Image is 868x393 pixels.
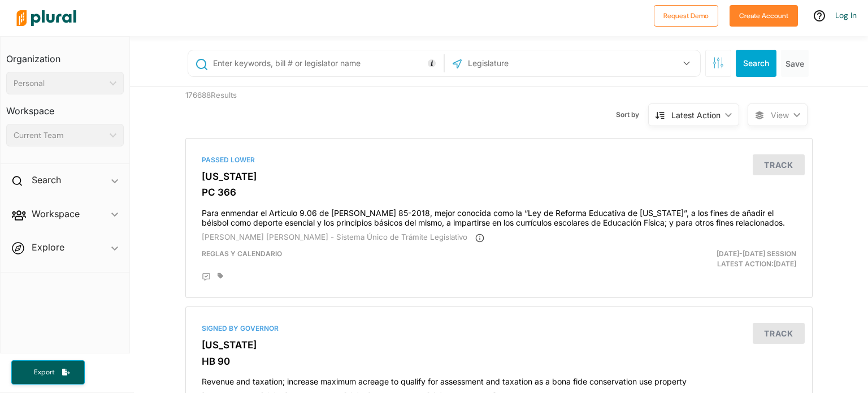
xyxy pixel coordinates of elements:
[202,171,796,182] h3: [US_STATE]
[654,9,718,21] a: Request Demo
[736,50,776,77] button: Search
[771,109,789,121] span: View
[6,42,124,67] h3: Organization
[713,57,724,67] span: Search Filters
[202,232,467,241] span: [PERSON_NAME] [PERSON_NAME] - Sistema Único de Trámite Legislativo
[753,154,805,175] button: Track
[202,339,796,351] h3: [US_STATE]
[11,360,85,385] button: Export
[202,356,796,367] h3: HB 90
[212,53,441,74] input: Enter keywords, bill # or legislator name
[202,203,796,228] h4: Para enmendar el Artículo 9.06 de [PERSON_NAME] 85-2018, mejor conocida como la “Ley de Reforma E...
[202,372,796,387] h4: Revenue and taxation; increase maximum acreage to qualify for assessment and taxation as a bona f...
[177,87,338,129] div: 176688 Results
[717,249,796,258] span: [DATE]-[DATE] Session
[202,249,282,258] span: Reglas y Calendario
[781,50,809,77] button: Save
[427,58,437,68] div: Tooltip anchor
[32,174,61,186] h2: Search
[202,323,796,334] div: Signed by Governor
[202,273,211,282] div: Add Position Statement
[671,109,721,121] div: Latest Action
[26,368,62,377] span: Export
[753,323,805,344] button: Track
[835,10,857,20] a: Log In
[6,94,124,119] h3: Workspace
[730,5,798,27] button: Create Account
[202,187,796,198] h3: PC 366
[616,110,648,120] span: Sort by
[14,129,105,141] div: Current Team
[467,53,588,74] input: Legislature
[202,155,796,165] div: Passed Lower
[654,5,718,27] button: Request Demo
[218,273,223,279] div: Add tags
[730,9,798,21] a: Create Account
[601,249,805,269] div: Latest Action: [DATE]
[14,77,105,89] div: Personal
